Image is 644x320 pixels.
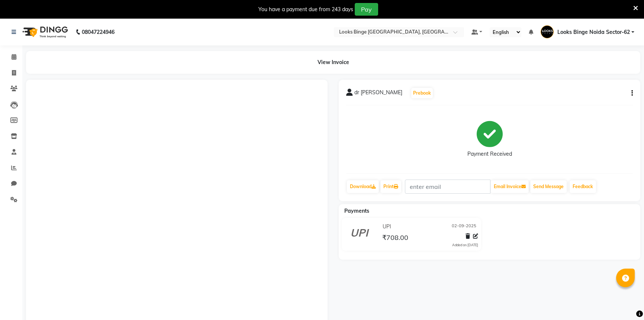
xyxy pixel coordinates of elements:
[354,89,402,99] span: dr [PERSON_NAME]
[557,28,630,36] span: Looks Binge Noida Sector-62
[344,207,369,214] span: Payments
[347,180,379,193] a: Download
[258,6,353,13] div: You have a payment due from 243 days
[613,290,637,313] iframe: chat widget
[541,25,554,38] img: Looks Binge Noida Sector-62
[570,180,596,193] a: Feedback
[383,223,391,231] span: UPI
[530,180,567,193] button: Send Message
[26,51,640,74] div: View Invoice
[452,243,478,248] div: Added on [DATE]
[411,88,433,98] button: Prebook
[405,180,490,194] input: enter email
[355,3,378,16] button: Pay
[491,180,529,193] button: Email Invoice
[452,223,476,231] span: 02-09-2025
[382,233,408,244] span: ₹708.00
[380,180,401,193] a: Print
[467,150,512,158] div: Payment Received
[82,22,115,42] b: 08047224946
[19,22,70,42] img: logo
